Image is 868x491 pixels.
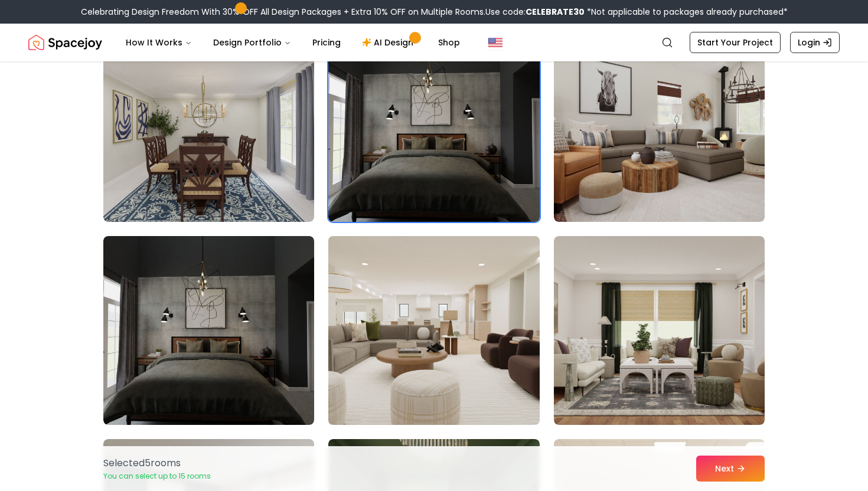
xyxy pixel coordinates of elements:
button: Next [696,456,765,482]
span: *Not applicable to packages already purchased* [585,6,788,18]
a: Spacejoy [28,31,102,54]
a: Shop [429,31,469,54]
img: Room room-44 [323,231,544,430]
b: CELEBRATE30 [526,6,585,18]
nav: Global [28,24,840,61]
a: Start Your Project [690,32,781,53]
p: You can select up to 15 rooms [103,472,211,481]
img: Room room-42 [554,33,765,222]
img: United States [488,35,502,50]
nav: Main [116,31,469,54]
img: Room room-40 [103,33,314,222]
a: Login [790,32,840,53]
img: Room room-43 [103,236,314,425]
a: AI Design [353,31,426,54]
a: Pricing [303,31,350,54]
img: Room room-45 [554,236,765,425]
img: Room room-41 [328,33,539,222]
span: Use code: [485,6,585,18]
button: Design Portfolio [204,31,301,54]
div: Celebrating Design Freedom With 30% OFF All Design Packages + Extra 10% OFF on Multiple Rooms. [81,6,788,18]
button: How It Works [116,31,201,54]
img: Spacejoy Logo [28,31,102,54]
p: Selected 5 room s [103,456,211,470]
